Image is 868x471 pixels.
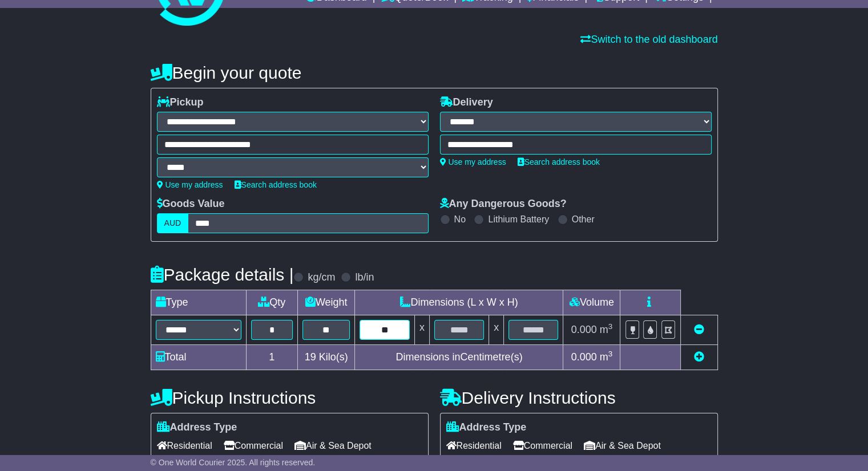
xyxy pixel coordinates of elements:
[151,290,246,315] td: Type
[151,458,316,467] span: © One World Courier 2025. All rights reserved.
[246,345,297,370] td: 1
[297,345,355,370] td: Kilo(s)
[446,421,527,434] label: Address Type
[355,271,374,284] label: lb/in
[294,437,372,454] span: Air & Sea Depot
[297,290,355,315] td: Weight
[600,351,613,363] span: m
[440,388,718,407] h4: Delivery Instructions
[608,350,613,358] sup: 3
[694,324,704,335] a: Remove this item
[571,351,597,363] span: 0.000
[151,388,429,407] h4: Pickup Instructions
[157,437,212,454] span: Residential
[440,198,567,210] label: Any Dangerous Goods?
[235,180,317,189] a: Search address book
[246,290,297,315] td: Qty
[157,213,189,233] label: AUD
[157,96,204,109] label: Pickup
[454,214,466,225] label: No
[608,322,613,331] sup: 3
[572,214,595,225] label: Other
[563,290,620,315] td: Volume
[488,214,549,225] label: Lithium Battery
[157,198,225,210] label: Goods Value
[151,63,718,82] h4: Begin your quote
[440,96,493,109] label: Delivery
[694,351,704,363] a: Add new item
[584,437,661,454] span: Air & Sea Depot
[414,315,429,345] td: x
[580,34,717,45] a: Switch to the old dashboard
[446,437,502,454] span: Residential
[157,421,237,434] label: Address Type
[157,180,223,189] a: Use my address
[571,324,597,335] span: 0.000
[489,315,504,345] td: x
[305,351,316,363] span: 19
[513,437,572,454] span: Commercial
[224,437,283,454] span: Commercial
[518,157,600,167] a: Search address book
[151,345,246,370] td: Total
[600,324,613,335] span: m
[355,345,563,370] td: Dimensions in Centimetre(s)
[151,265,294,284] h4: Package details |
[308,271,335,284] label: kg/cm
[355,290,563,315] td: Dimensions (L x W x H)
[440,157,506,167] a: Use my address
